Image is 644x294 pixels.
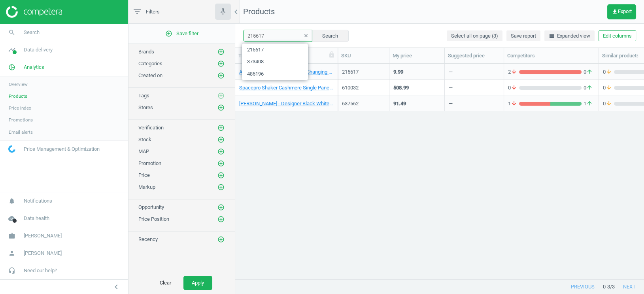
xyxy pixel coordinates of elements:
[138,160,161,166] span: Promotion
[151,276,179,290] button: Clear
[449,100,453,110] div: —
[138,137,151,142] span: Stock
[342,84,385,91] div: 610032
[183,276,212,290] button: Apply
[111,282,121,292] i: chevron_left
[582,68,595,76] span: 0
[6,6,62,18] img: ajHJNr6hYgQAAAAASUVORK5CYII=
[146,8,160,15] span: Filters
[603,100,614,107] span: 0
[9,81,28,87] span: Overview
[217,60,225,67] i: add_circle_outline
[4,228,19,243] i: work
[586,100,593,107] i: arrow_upward
[606,100,612,107] i: arrow_downward
[511,32,536,40] span: Save report
[243,30,312,42] input: SKU/Title search
[4,211,19,226] i: cloud_done
[586,84,593,91] i: arrow_upward
[24,232,62,239] span: [PERSON_NAME]
[217,159,225,167] button: add_circle_outline
[24,46,53,53] span: Data delivery
[217,236,225,243] i: add_circle_outline
[563,280,603,294] button: previous
[217,92,225,100] button: add_circle_outline
[582,100,595,107] span: 1
[165,30,172,37] i: add_circle_outline
[217,104,225,112] button: add_circle_outline
[217,72,225,80] button: add_circle_outline
[615,280,644,294] button: next
[449,84,453,94] div: —
[239,84,334,91] a: Spacepro Shaker Cashmere Single Panel 2 Mirror Sliding Wardrobe Door &#40;h&#41; 2220Mm X &#40;w&...
[242,44,308,56] span: 215617
[217,60,225,68] button: add_circle_outline
[9,93,27,99] span: Products
[217,148,225,156] button: add_circle_outline
[4,246,19,261] i: person
[606,84,612,91] i: arrow_downward
[138,184,155,190] span: Markup
[508,84,519,91] span: 0
[393,84,409,91] div: 508.99
[393,68,403,76] div: 9.99
[217,184,225,191] i: add_circle_outline
[586,68,593,76] i: arrow_upward
[300,30,312,42] button: clear
[506,30,540,42] button: Save report
[341,52,386,59] div: SKU
[217,48,225,56] button: add_circle_outline
[138,72,162,78] span: Created on
[393,52,441,59] div: My price
[610,283,615,290] span: / 3
[138,125,164,131] span: Verification
[508,68,519,76] span: 2
[549,32,590,40] span: Expanded view
[544,30,595,42] button: horizontal_splitExpanded view
[217,92,225,99] i: add_circle_outline
[24,267,57,274] span: Need our help?
[243,7,275,16] span: Products
[231,7,241,17] i: chevron_left
[138,49,154,55] span: Brands
[239,68,334,76] a: Aquarius 3D Hologram Colour-Changing Unicorn LED Lamp
[607,4,636,19] button: get_appExport
[599,30,636,42] button: Edit columns
[9,129,33,135] span: Email alerts
[24,146,100,153] span: Price Management & Optimization
[138,93,149,99] span: Tags
[447,30,502,42] button: Select all on page (3)
[217,148,225,155] i: add_circle_outline
[239,100,334,107] a: [PERSON_NAME] - Designer Black White Moon And Sun Glass Bathroom Splashback
[303,33,309,38] i: clear
[217,203,225,211] button: add_circle_outline
[603,68,614,76] span: 0
[448,52,500,59] div: Suggested price
[217,183,225,191] button: add_circle_outline
[582,84,595,91] span: 0
[511,84,517,91] i: arrow_downward
[138,148,149,154] span: MAP
[217,72,225,79] i: add_circle_outline
[9,117,33,123] span: Promotions
[217,216,225,223] i: add_circle_outline
[342,68,385,76] div: 215617
[393,100,406,107] div: 91.49
[4,263,19,278] i: headset_mic
[138,104,153,110] span: Stores
[128,26,235,42] button: add_circle_outlineSave filter
[138,172,150,178] span: Price
[451,32,498,40] span: Select all on page (3)
[342,100,385,107] div: 637562
[511,100,517,107] i: arrow_downward
[24,64,44,71] span: Analytics
[24,197,52,205] span: Notifications
[612,9,632,15] span: Export
[24,215,49,222] span: Data health
[242,56,308,68] span: 373408
[217,171,225,179] button: add_circle_outline
[511,68,517,76] i: arrow_downward
[165,30,198,37] span: Save filter
[603,84,614,91] span: 0
[606,68,612,76] i: arrow_downward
